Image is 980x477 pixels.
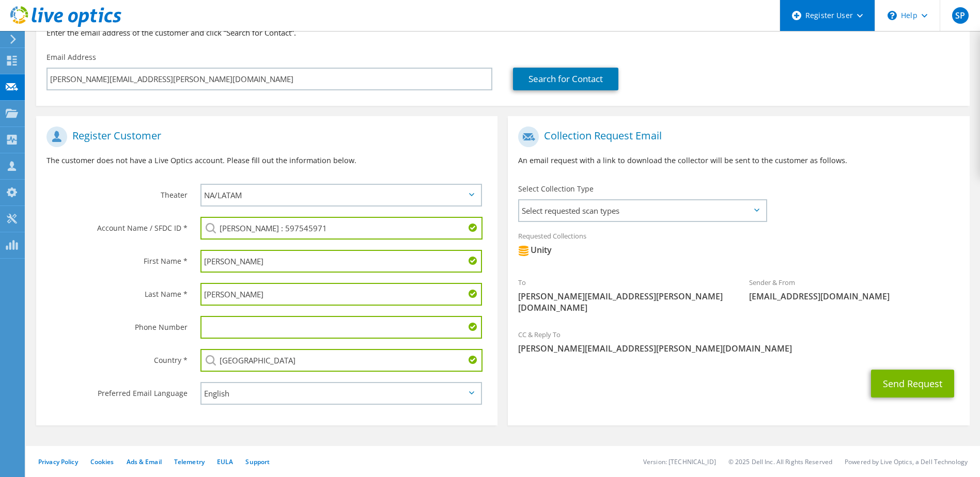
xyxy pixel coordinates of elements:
[174,457,205,466] a: Telemetry
[519,200,765,221] span: Select requested scan types
[513,68,618,90] a: Search for Contact
[217,457,233,466] a: EULA
[518,184,594,194] label: Select Collection Type
[845,457,968,466] li: Powered by Live Optics, a Dell Technology
[508,272,739,319] div: To
[38,457,78,466] a: Privacy Policy
[952,7,969,24] span: SP
[518,343,959,354] span: [PERSON_NAME][EMAIL_ADDRESS][PERSON_NAME][DOMAIN_NAME]
[46,27,959,38] h3: Enter the email address of the customer and click “Search for Contact”.
[46,283,188,299] label: Last Name *
[46,250,188,266] label: First Name *
[46,126,482,147] h1: Register Customer
[46,349,188,365] label: Country *
[739,272,970,307] div: Sender & From
[127,457,162,466] a: Ads & Email
[46,217,188,233] label: Account Name / SFDC ID *
[518,291,728,313] span: [PERSON_NAME][EMAIL_ADDRESS][PERSON_NAME][DOMAIN_NAME]
[728,457,832,466] li: © 2025 Dell Inc. All Rights Reserved
[46,382,188,399] label: Preferred Email Language
[245,457,270,466] a: Support
[749,291,959,302] span: [EMAIL_ADDRESS][DOMAIN_NAME]
[46,184,188,200] label: Theater
[508,225,969,266] div: Requested Collections
[46,155,487,166] p: The customer does not have a Live Optics account. Please fill out the information below.
[888,11,897,20] svg: \n
[90,457,114,466] a: Cookies
[871,370,954,397] button: Send Request
[518,155,959,166] p: An email request with a link to download the collector will be sent to the customer as follows.
[518,126,954,147] h1: Collection Request Email
[508,324,969,359] div: CC & Reply To
[643,457,716,466] li: Version: [TECHNICAL_ID]
[46,316,188,332] label: Phone Number
[46,52,96,62] label: Email Address
[518,244,552,256] div: Unity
